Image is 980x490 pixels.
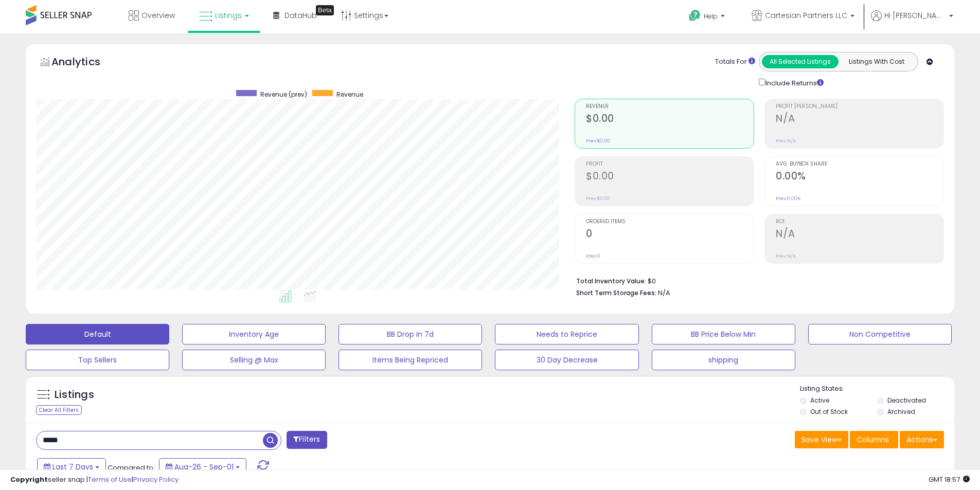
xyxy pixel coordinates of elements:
[715,57,755,67] div: Totals For
[108,463,155,473] span: Compared to:
[495,324,638,344] button: Needs to Reprice
[10,475,179,485] div: seller snap | |
[850,431,898,448] button: Columns
[704,12,718,21] span: Help
[10,475,48,484] strong: Copyright
[838,55,915,68] button: Listings With Cost
[776,113,943,126] h2: N/A
[586,253,600,259] small: Prev: 0
[586,138,610,144] small: Prev: $0.00
[762,55,839,68] button: All Selected Listings
[776,104,943,110] span: Profit [PERSON_NAME]
[26,350,169,370] button: Top Sellers
[182,324,326,344] button: Inventory Age
[576,274,936,286] li: $0
[586,195,610,202] small: Prev: $0.00
[55,388,94,402] h5: Listings
[681,2,735,33] a: Help
[887,396,926,405] label: Deactivated
[884,10,946,21] span: Hi [PERSON_NAME]
[284,10,317,21] span: DataHub
[586,228,754,242] h2: 0
[586,219,754,225] span: Ordered Items
[338,350,482,370] button: Items Being Repriced
[26,324,169,344] button: Default
[336,90,363,99] span: Revenue
[37,458,106,476] button: Last 7 Days
[929,475,970,484] span: 2025-09-9 18:57 GMT
[36,405,82,415] div: Clear All Filters
[182,350,326,370] button: Selling @ Max
[586,113,754,126] h2: $0.00
[808,324,952,344] button: Non Competitive
[260,90,307,99] span: Revenue (prev)
[338,324,482,344] button: BB Drop in 7d
[586,104,754,110] span: Revenue
[795,431,848,448] button: Save View
[871,10,953,33] a: Hi [PERSON_NAME]
[576,277,646,285] b: Total Inventory Value:
[776,138,796,144] small: Prev: N/A
[215,10,242,21] span: Listings
[88,475,132,484] a: Terms of Use
[857,434,889,445] span: Columns
[174,462,234,472] span: Aug-26 - Sep-01
[586,161,754,167] span: Profit
[776,195,800,202] small: Prev: 0.00%
[52,462,93,472] span: Last 7 Days
[800,384,954,394] p: Listing States:
[576,288,656,297] b: Short Term Storage Fees:
[652,324,795,344] button: BB Price Below Min
[776,253,796,259] small: Prev: N/A
[887,407,915,416] label: Archived
[51,55,120,71] h5: Analytics
[810,396,829,405] label: Active
[658,288,670,298] span: N/A
[776,228,943,242] h2: N/A
[586,170,754,184] h2: $0.00
[751,77,836,88] div: Include Returns
[133,475,179,484] a: Privacy Policy
[776,161,943,167] span: Avg. Buybox Share
[316,5,334,15] div: Tooltip anchor
[159,458,246,476] button: Aug-26 - Sep-01
[776,170,943,184] h2: 0.00%
[776,219,943,225] span: ROI
[810,407,848,416] label: Out of Stock
[900,431,944,448] button: Actions
[652,350,795,370] button: shipping
[765,10,847,21] span: Cartesian Partners LLC
[141,10,175,21] span: Overview
[688,9,701,22] i: Get Help
[287,431,327,449] button: Filters
[495,350,638,370] button: 30 Day Decrease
